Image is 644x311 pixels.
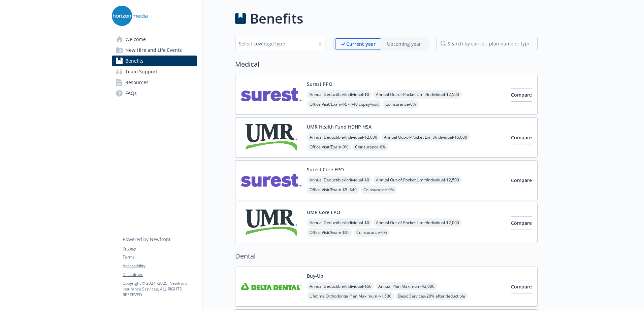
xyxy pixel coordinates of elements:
[511,280,532,293] button: Compare
[511,131,532,144] button: Compare
[511,134,532,141] span: Compare
[123,263,197,269] a: Accessibility
[511,177,532,183] span: Compare
[123,280,197,298] p: Copyright © 2024 - 2025 , Newfront Insurance Services, ALL RIGHTS RESERVED
[373,176,462,184] span: Annual Out-of-Pocket Limit/Individual - $2,500
[112,88,197,99] a: FAQs
[383,100,419,108] span: Coinsurance - 0%
[511,220,532,226] span: Compare
[112,45,197,56] a: New Hire and Life Events
[125,66,157,77] span: Team Support
[125,45,182,56] span: New Hire and Life Events
[346,40,376,47] p: Current year
[235,251,538,261] h2: Dental
[307,282,374,290] span: Annual Deductible/Individual - $50
[307,123,372,130] button: UMR Health Fund HDHP HSA
[373,90,462,99] span: Annual Out-of-Pocket Limit/Individual - $2,500
[235,59,538,69] h2: Medical
[250,8,303,29] h1: Benefits
[307,80,332,88] button: Surest PPO
[241,80,301,109] img: Surest carrier logo
[511,174,532,187] button: Compare
[241,209,301,237] img: UMR carrier logo
[307,143,351,151] span: Office Visit/Exam - 0%
[125,77,149,88] span: Resources
[307,272,323,279] button: Buy-Up
[125,88,137,99] span: FAQs
[112,34,197,45] a: Welcome
[307,100,381,108] span: Office Visit/Exam - $5 - $40 copay/visit
[354,228,390,237] span: Coinsurance - 0%
[307,133,380,141] span: Annual Deductible/Individual - $2,000
[376,282,437,290] span: Annual Plan Maximum - $2,000
[241,166,301,195] img: Surest carrier logo
[361,185,397,194] span: Coinsurance - 0%
[373,218,462,227] span: Annual Out-of-Pocket Limit/Individual - $2,000
[307,166,344,173] button: Surest Core EPO
[381,133,470,141] span: Annual Out-of-Pocket Limit/Individual - $5,000
[307,228,352,237] span: Office Visit/Exam - $25
[123,245,197,251] a: Privacy
[123,254,197,260] a: Terms
[511,216,532,230] button: Compare
[307,218,372,227] span: Annual Deductible/Individual - $0
[112,66,197,77] a: Team Support
[307,209,340,216] button: UMR Core EPO
[239,40,312,47] div: Select coverage type
[352,143,388,151] span: Coinsurance - 0%
[511,92,532,98] span: Compare
[123,272,197,278] a: Disclaimer
[387,40,421,47] p: Upcoming year
[307,292,394,300] span: Lifetime Orthodontia Plan Maximum - $1,500
[125,56,143,66] span: Benefits
[437,37,538,50] input: search by carrier, plan name or type
[112,56,197,66] a: Benefits
[395,292,468,300] span: Basic Services - 20% after deductible
[125,34,146,45] span: Welcome
[511,283,532,290] span: Compare
[511,88,532,102] button: Compare
[307,176,372,184] span: Annual Deductible/Individual - $0
[307,185,359,194] span: Office Visit/Exam - $5 -$40
[112,77,197,88] a: Resources
[307,90,372,99] span: Annual Deductible/Individual - $0
[241,123,301,152] img: UMR carrier logo
[241,272,301,301] img: Delta Dental Insurance Company carrier logo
